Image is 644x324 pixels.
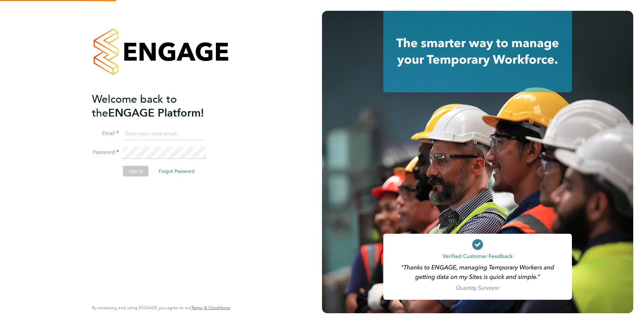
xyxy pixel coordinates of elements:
h2: ENGAGE Platform! [92,92,223,120]
span: Welcome back to the [92,93,177,120]
span: By accessing and using ENGAGE you agree to our [92,305,230,311]
input: Enter your work email... [123,128,206,140]
a: Terms & Conditions [191,305,230,311]
label: Email [92,130,119,137]
button: Forgot Password [153,166,200,176]
button: Sign In [123,166,149,176]
label: Password [92,149,119,156]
